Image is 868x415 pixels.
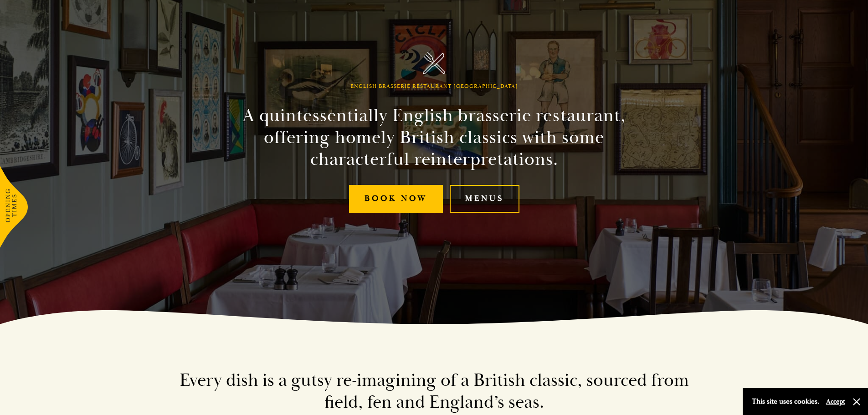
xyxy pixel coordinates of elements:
p: This site uses cookies. [752,395,819,408]
a: Book Now [349,185,443,213]
h2: A quintessentially English brasserie restaurant, offering homely British classics with some chara... [226,105,642,170]
a: Menus [450,185,519,213]
button: Accept [826,397,845,406]
h2: Every dish is a gutsy re-imagining of a British classic, sourced from field, fen and England’s seas. [175,369,694,413]
h1: English Brasserie Restaurant [GEOGRAPHIC_DATA] [350,83,518,90]
button: Close and accept [852,397,861,406]
img: Parker's Tavern Brasserie Cambridge [423,52,445,74]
